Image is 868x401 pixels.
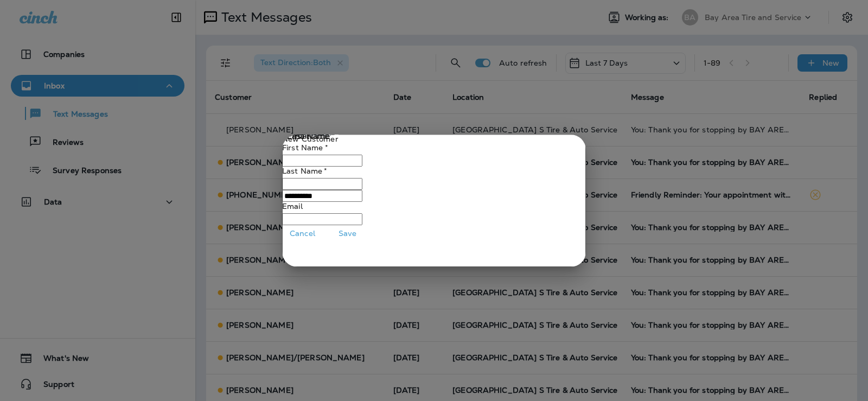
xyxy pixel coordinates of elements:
label: Last Name [282,167,328,175]
button: Cancel [282,225,323,242]
span: New Customer [282,135,586,143]
label: First Name [282,143,328,152]
label: Phone Number [290,130,336,138]
label: Email [282,202,303,211]
button: Save [327,225,368,242]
